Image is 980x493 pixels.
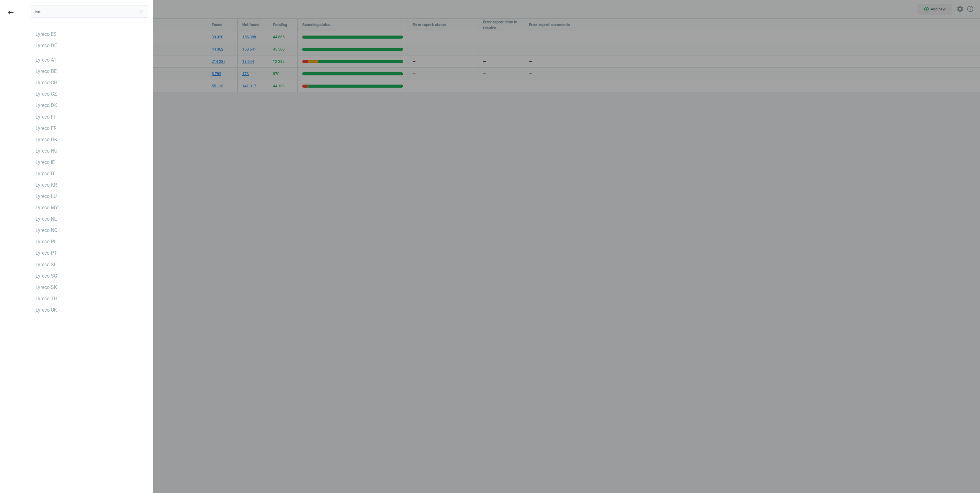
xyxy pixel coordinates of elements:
div: Lyreco KR [36,182,57,188]
div: Lyreco PL [36,238,57,245]
div: Lyreco UK [36,307,57,313]
div: Lyreco HU [36,148,57,154]
div: Lyreco IT [36,170,55,177]
i: keyboard_backspace [7,9,14,16]
div: Lyreco CH [36,79,57,86]
div: Lyreco DE [36,42,57,49]
div: Lyreco DK [36,102,57,109]
div: Lyreco LU [36,193,57,200]
input: Search campaign [31,6,148,18]
div: Lyreco MY [36,204,58,211]
button: Close [137,9,146,14]
div: Lyreco SG [36,273,57,279]
div: Lyreco SE [36,261,57,268]
div: Lyreco FI [36,114,55,120]
div: Lyreco CZ [36,91,57,97]
div: Lyreco FR [36,125,57,132]
div: Lyreco IE [36,159,55,166]
div: Lyreco AT [36,57,57,63]
div: Lyreco BE [36,68,57,75]
div: Lyreco HK [36,136,57,143]
div: Lyreco NO [36,227,58,234]
div: Lyreco SK [36,284,57,291]
div: Lyreco ES [36,31,57,38]
button: keyboard_backspace [4,6,18,20]
div: Lyreco NL [36,216,57,222]
div: Lyreco PT [36,250,57,256]
div: Lyreco TH [36,295,57,302]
